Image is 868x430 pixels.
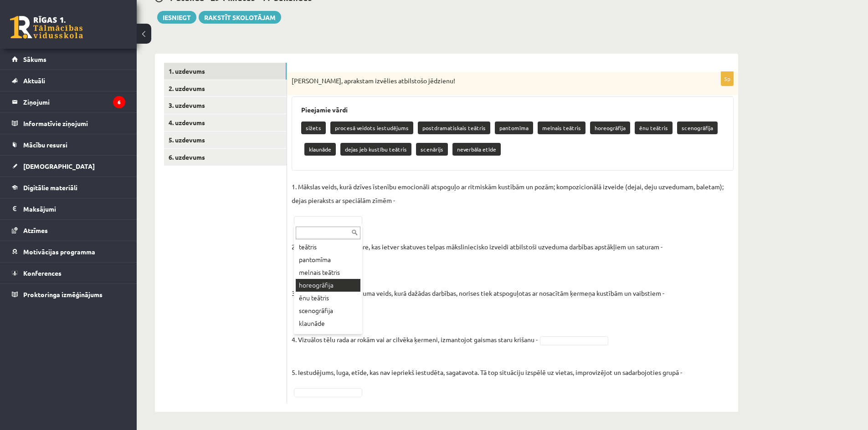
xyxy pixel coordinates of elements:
div: pantomīma [296,253,360,266]
div: ēnu teātris [296,292,360,304]
div: dejas jeb kustību teātris [296,330,360,352]
div: horeogrāfija [296,279,360,292]
div: postdramatiskais teātris [296,231,360,253]
div: melnais teātris [296,266,360,279]
div: klaunāde [296,317,360,330]
div: scenogrāfija [296,304,360,317]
